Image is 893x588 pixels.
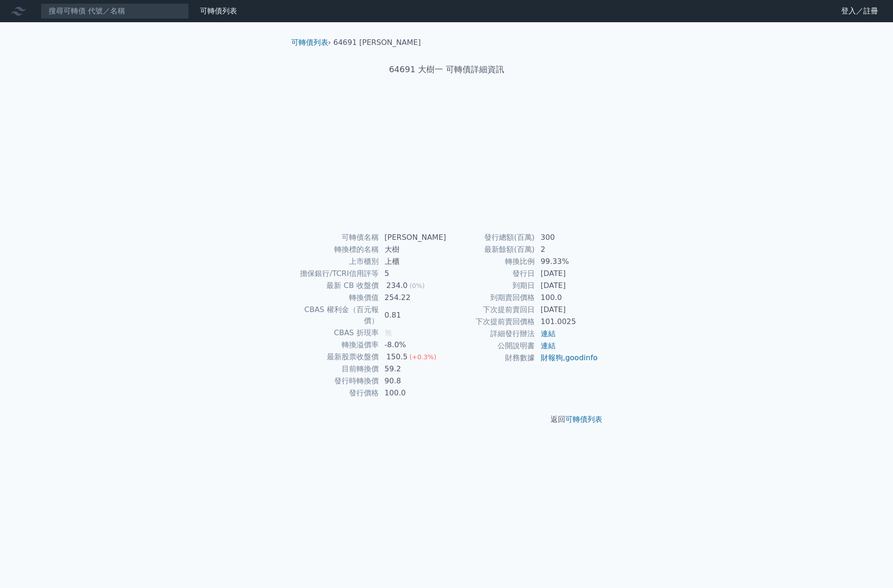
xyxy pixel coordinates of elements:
div: 234.0 [385,280,410,291]
a: 連結 [541,329,556,338]
td: 發行價格 [295,387,379,399]
td: 擔保銀行/TCRI信用評等 [295,268,379,280]
td: 上市櫃別 [295,256,379,268]
td: 財務數據 [447,352,535,364]
td: 99.33% [535,256,599,268]
a: 財報狗 [541,353,563,362]
a: 連結 [541,341,556,350]
td: 到期日 [447,280,535,292]
td: 轉換標的名稱 [295,244,379,256]
a: goodinfo [565,353,598,362]
a: 可轉債列表 [565,415,602,424]
td: 轉換價值 [295,292,379,304]
a: 可轉債列表 [200,6,237,15]
td: 發行總額(百萬) [447,231,535,244]
a: 登入／註冊 [834,4,886,19]
td: 90.8 [379,375,447,387]
a: 可轉債列表 [291,38,328,47]
td: CBAS 折現率 [295,327,379,339]
td: 轉換比例 [447,256,535,268]
td: 59.2 [379,363,447,375]
input: 搜尋可轉債 代號／名稱 [41,3,189,19]
td: 公開說明書 [447,340,535,352]
td: 目前轉換價 [295,363,379,375]
td: 發行時轉換價 [295,375,379,387]
span: (0%) [409,282,425,289]
td: 300 [535,231,599,244]
td: 最新餘額(百萬) [447,244,535,256]
td: 0.81 [379,304,447,327]
li: 64691 [PERSON_NAME] [333,37,421,48]
td: [DATE] [535,268,599,280]
td: 發行日 [447,268,535,280]
td: -8.0% [379,339,447,351]
td: 100.0 [535,292,599,304]
td: [DATE] [535,304,599,316]
td: 2 [535,244,599,256]
td: 到期賣回價格 [447,292,535,304]
div: 150.5 [385,351,410,363]
td: 下次提前賣回日 [447,304,535,316]
td: 大樹 [379,244,447,256]
td: 101.0025 [535,316,599,328]
td: [DATE] [535,280,599,292]
span: 無 [385,328,392,337]
td: 最新 CB 收盤價 [295,280,379,292]
p: 返回 [284,414,610,425]
td: , [535,352,599,364]
li: › [291,37,331,48]
td: 可轉債名稱 [295,231,379,244]
td: 下次提前賣回價格 [447,316,535,328]
td: 100.0 [379,387,447,399]
td: 254.22 [379,292,447,304]
td: 上櫃 [379,256,447,268]
span: (+0.3%) [409,353,436,361]
h1: 64691 大樹一 可轉債詳細資訊 [284,63,610,76]
td: CBAS 權利金（百元報價） [295,304,379,327]
td: 5 [379,268,447,280]
td: 詳細發行辦法 [447,328,535,340]
td: [PERSON_NAME] [379,231,447,244]
td: 最新股票收盤價 [295,351,379,363]
td: 轉換溢價率 [295,339,379,351]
